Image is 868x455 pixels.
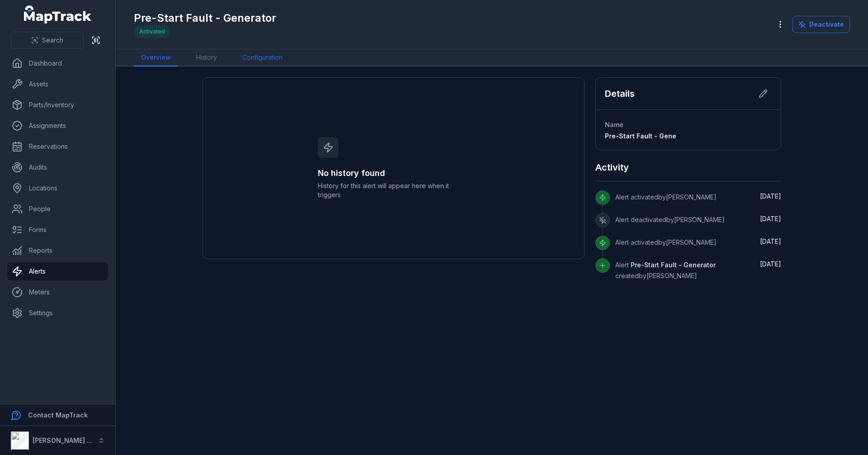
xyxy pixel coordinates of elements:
a: Dashboard [7,54,108,72]
span: Alert deactivated by [PERSON_NAME] [615,216,725,223]
time: 5/9/2025, 11:45:34 AM [760,260,781,268]
span: Alert activated by [PERSON_NAME] [615,193,717,201]
a: Alerts [7,262,108,280]
span: Pre-Start Fault - Generator [631,261,716,269]
h3: No history found [318,167,470,180]
a: Meters [7,283,108,301]
time: 5/9/2025, 11:51:50 AM [760,237,781,245]
span: [DATE] [760,192,781,200]
button: Search [11,32,84,49]
span: [DATE] [760,237,781,245]
button: Deactivate [793,16,850,33]
a: Assignments [7,117,108,135]
strong: Contact MapTrack [28,411,88,419]
h2: Details [605,87,635,100]
time: 10/7/2025, 1:44:32 PM [760,192,781,200]
span: Name [605,121,623,128]
a: Reservations [7,137,108,156]
h1: Pre-Start Fault - Generator [134,11,276,25]
a: Settings [7,304,108,322]
a: Audits [7,158,108,176]
span: History for this alert will appear here when it triggers [318,181,470,199]
a: Configuration [235,49,290,66]
a: Assets [7,75,108,93]
span: [DATE] [760,260,781,268]
a: Forms [7,221,108,239]
span: [DATE] [760,215,781,223]
a: Parts/Inventory [7,96,108,114]
a: History [189,49,224,66]
span: Search [42,36,63,45]
time: 10/7/2025, 1:44:14 PM [760,215,781,223]
span: Alert created by [PERSON_NAME] [615,261,716,280]
a: Locations [7,179,108,197]
div: Activated [134,25,170,38]
h2: Activity [595,161,629,174]
a: Overview [134,49,178,66]
a: People [7,200,108,218]
span: Pre-Start Fault - Generator [605,132,692,140]
a: MapTrack [24,5,92,24]
strong: [PERSON_NAME] Group [33,436,107,444]
span: Alert activated by [PERSON_NAME] [615,238,717,246]
a: Reports [7,242,108,260]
